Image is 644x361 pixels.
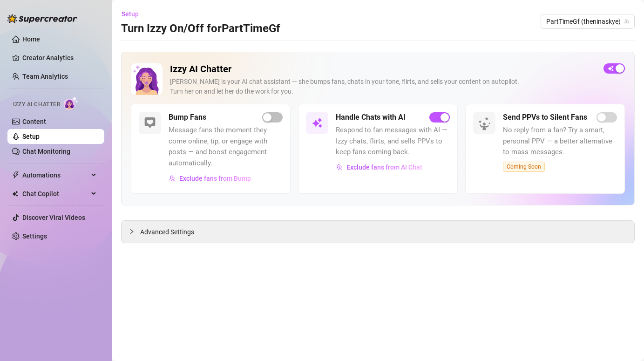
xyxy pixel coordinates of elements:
[140,227,194,237] span: Advanced Settings
[144,117,156,129] img: svg%3e
[122,10,139,18] span: Setup
[7,14,77,23] img: logo-BBDzfeDw.svg
[503,112,587,123] h5: Send PPVs to Silent Fans
[612,329,635,352] iframe: Intercom live chat
[179,175,251,182] span: Exclude fans from Bump
[22,186,88,201] span: Chat Copilot
[129,226,140,237] div: collapsed
[22,35,40,43] a: Home
[169,175,176,182] img: svg%3e
[624,19,630,24] span: team
[22,148,70,155] a: Chat Monitoring
[478,117,493,132] img: silent-fans-ppv-o-N6Mmdf.svg
[336,112,406,123] h5: Handle Chats with AI
[22,118,46,125] a: Content
[13,100,60,109] span: Izzy AI Chatter
[22,214,85,221] a: Discover Viral Videos
[22,133,40,140] a: Setup
[170,77,596,96] div: [PERSON_NAME] is your AI chat assistant — she bumps fans, chats in your tone, flirts, and sells y...
[503,162,545,172] span: Coming Soon
[170,63,596,75] h2: Izzy AI Chatter
[64,96,78,110] img: AI Chatter
[312,117,323,129] img: svg%3e
[169,112,206,123] h5: Bump Fans
[129,229,135,234] span: collapsed
[131,63,163,95] img: Izzy AI Chatter
[12,191,18,197] img: Chat Copilot
[503,125,617,158] span: No reply from a fan? Try a smart, personal PPV — a better alternative to mass messages.
[121,7,146,21] button: Setup
[169,125,283,169] span: Message fans the moment they come online, tip, or engage with posts — and boost engagement automa...
[22,168,88,183] span: Automations
[12,171,20,179] span: thunderbolt
[121,21,280,36] h3: Turn Izzy On/Off for PartTimeGf
[336,164,343,170] img: svg%3e
[336,125,450,158] span: Respond to fan messages with AI — Izzy chats, flirts, and sells PPVs to keep fans coming back.
[346,163,422,171] span: Exclude fans from AI Chat
[22,50,97,65] a: Creator Analytics
[22,73,68,80] a: Team Analytics
[169,171,251,186] button: Exclude fans from Bump
[336,160,423,175] button: Exclude fans from AI Chat
[546,14,629,28] span: PartTimeGf (theninaskye)
[22,232,47,240] a: Settings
